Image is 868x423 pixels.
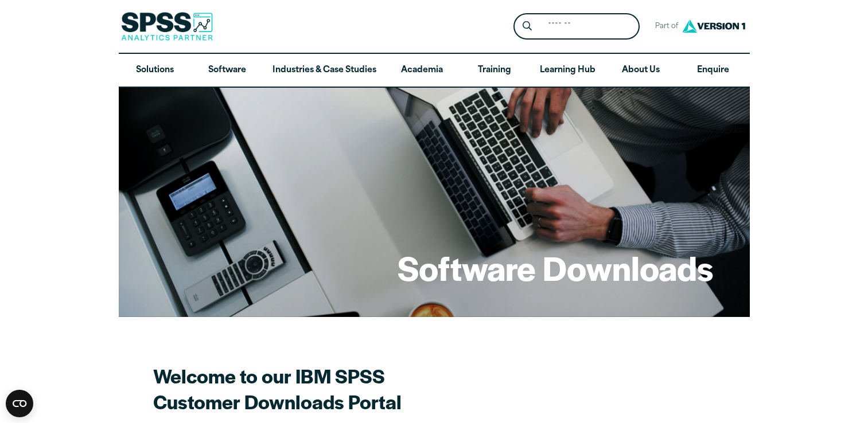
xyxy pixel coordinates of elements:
[398,245,713,290] h1: Software Downloads
[119,54,750,87] nav: Desktop version of site main menu
[121,12,213,41] img: SPSS Analytics Partner
[531,54,605,87] a: Learning Hub
[191,54,263,87] a: Software
[605,54,677,87] a: About Us
[513,13,640,40] form: Site Header Search Form
[679,15,748,37] img: Version1 Logo
[677,54,749,87] a: Enquire
[119,54,191,87] a: Solutions
[649,18,679,35] span: Part of
[523,21,532,31] svg: Search magnifying glass icon
[386,54,458,87] a: Academia
[516,16,538,37] button: Search magnifying glass icon
[153,363,555,414] h2: Welcome to our IBM SPSS Customer Downloads Portal
[263,54,386,87] a: Industries & Case Studies
[458,54,530,87] a: Training
[6,390,33,417] button: Open CMP widget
